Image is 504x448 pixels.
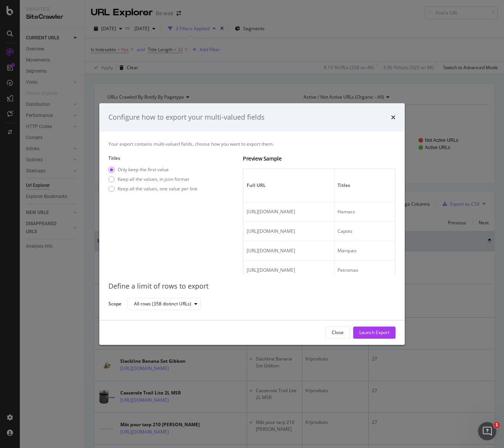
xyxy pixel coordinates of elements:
[108,155,237,161] label: Titles
[478,422,496,440] iframe: Intercom live chat
[108,141,396,147] div: Your export contains multi-valued fields, choose how you want to export them.
[247,182,329,189] span: Full URL
[353,326,396,339] button: Launch Export
[118,185,197,192] div: Keep all the values, one value per line
[108,176,197,182] div: Keep all the values, in json format
[118,176,189,182] div: Keep all the values, in json format
[359,329,389,336] div: Launch Export
[108,300,121,309] label: Scope
[338,247,357,254] span: Marques
[243,155,396,162] div: Preview Sample
[332,329,344,336] div: Close
[247,267,295,273] span: https://www.be-wak.fr/fr/2170-petromax
[338,267,358,273] span: Petromax
[338,182,414,189] span: Titles
[134,302,191,306] div: All rows (358 distinct URLs)
[108,112,265,122] div: Configure how to export your multi-valued fields
[391,112,396,122] div: times
[247,208,295,215] span: https://www.be-wak.fr/fr/2055-hamacs
[108,166,197,173] div: Only keep the first value
[338,208,355,215] span: Hamacs
[325,326,350,339] button: Close
[247,228,295,234] span: https://www.be-wak.fr/fr/2052-capots
[494,422,500,428] span: 1
[247,247,295,254] span: https://www.be-wak.fr/fr/1911-marques
[128,298,201,310] button: All rows (358 distinct URLs)
[99,103,405,345] div: modal
[338,228,352,234] span: Capots
[108,281,396,291] div: Define a limit of rows to export
[118,166,169,173] div: Only keep the first value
